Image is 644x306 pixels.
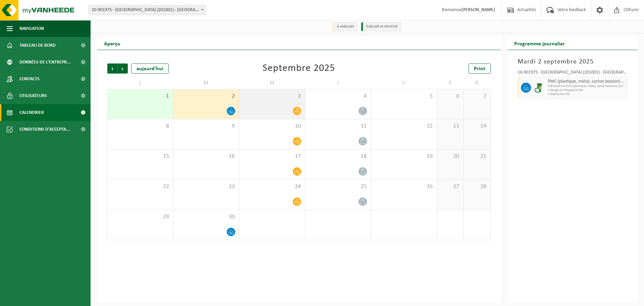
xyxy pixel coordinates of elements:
span: Données de l'entrepr... [19,54,71,71]
span: 7 [467,93,487,100]
span: Calendrier [19,104,44,121]
span: 2 [177,93,236,100]
div: 10-901975 - [GEOGRAPHIC_DATA] (201001) - [GEOGRAPHIC_DATA] [518,70,628,77]
span: 12 [374,123,433,130]
h2: Programme journalier [507,37,572,50]
li: Exécuté et terminé [361,22,401,31]
td: M [173,77,239,89]
span: Utilisateurs [19,87,47,104]
h3: Mardi 2 septembre 2025 [518,57,628,67]
span: 25 [309,183,368,190]
strong: [PERSON_NAME] [462,7,495,12]
td: D [464,77,490,89]
span: 18 [309,153,368,160]
span: T250002491748 [548,92,626,96]
span: 14 [467,123,487,130]
span: PMC (plastique, métal, carton boisson) (industriel) [548,79,626,84]
span: 30 [177,213,236,221]
a: Print [469,63,491,74]
span: 4 [309,93,368,100]
span: Suivant [118,63,128,74]
span: 29 [111,213,170,221]
td: S [437,77,464,89]
span: Navigation [19,20,44,37]
td: J [305,77,371,89]
div: Septembre 2025 [263,63,335,74]
span: 27 [440,183,460,190]
span: 15 [111,153,170,160]
span: 26 [374,183,433,190]
span: 13 [440,123,460,130]
div: aujourd'hui [131,63,169,74]
li: à exécuter [332,22,358,31]
span: 10 [243,123,302,130]
span: 10-901975 - AVA SINT-JANS-MOLENBEEK (201001) - SINT-JANS-MOLENBEEK [89,5,206,15]
span: Contacts [19,71,40,87]
span: Précédent [107,63,117,74]
span: Vidange sur fréquence fixe [548,88,626,92]
span: 6 [440,93,460,100]
span: 17 [243,153,302,160]
span: WB-0240-CU PMC (plastique, métal, carton boisson) (industrie [548,84,626,88]
span: 8 [111,123,170,130]
span: Conditions d'accepta... [19,121,70,138]
span: 20 [440,153,460,160]
img: WB-0240-CU [534,83,544,93]
span: 16 [177,153,236,160]
td: M [239,77,305,89]
h2: Aperçu [97,37,127,50]
span: 19 [374,153,433,160]
span: 5 [374,93,433,100]
span: 10-901975 - AVA SINT-JANS-MOLENBEEK (201001) - SINT-JANS-MOLENBEEK [89,5,206,15]
td: V [371,77,437,89]
span: 22 [111,183,170,190]
span: 3 [243,93,302,100]
span: 24 [243,183,302,190]
span: Tableau de bord [19,37,56,54]
span: 21 [467,153,487,160]
span: 9 [177,123,236,130]
span: Print [474,66,485,72]
td: L [107,77,173,89]
span: 28 [467,183,487,190]
span: 23 [177,183,236,190]
span: 11 [309,123,368,130]
span: 1 [111,93,170,100]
